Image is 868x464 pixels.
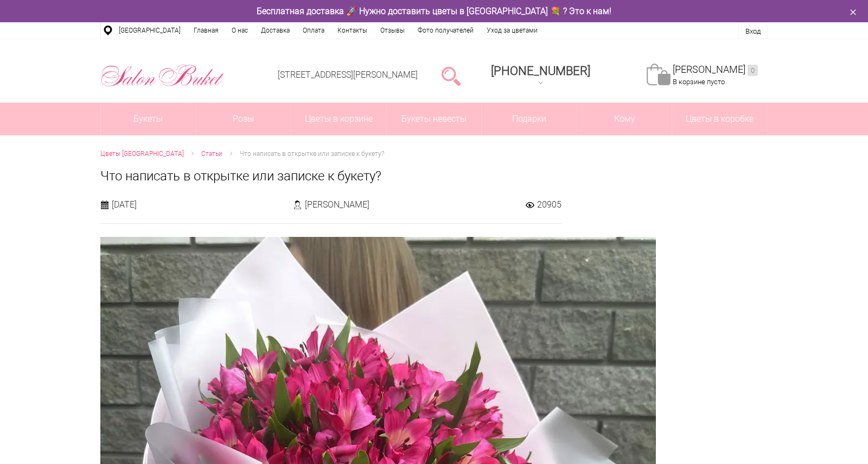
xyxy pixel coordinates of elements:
a: Цветы [GEOGRAPHIC_DATA] [100,148,184,160]
a: Доставка [254,22,296,39]
a: Уход за цветами [480,22,544,39]
span: 20905 [537,199,561,210]
a: Цветы в корзине [291,103,386,135]
span: [PERSON_NAME] [305,199,369,210]
img: Цветы Нижний Новгород [100,61,225,90]
a: О нас [225,22,254,39]
a: Статьи [201,148,222,160]
a: Главная [187,22,225,39]
a: Цветы в коробке [672,103,767,135]
div: Бесплатная доставка 🚀 Нужно доставить цветы в [GEOGRAPHIC_DATA] 💐 ? Это к нам! [92,5,776,17]
span: Кому [577,103,672,135]
a: [PHONE_NUMBER] [484,60,597,91]
span: Что написать в открытке или записке к букету? [240,150,384,158]
span: Статьи [201,150,222,158]
a: Розы [196,103,291,135]
span: [DATE] [112,199,137,210]
h1: Что написать в открытке или записке к букету? [100,166,768,186]
a: Контакты [331,22,374,39]
a: Подарки [482,103,577,135]
span: Цветы [GEOGRAPHIC_DATA] [100,150,184,158]
a: Отзывы [374,22,411,39]
a: Букеты [101,103,196,135]
a: [STREET_ADDRESS][PERSON_NAME] [278,70,418,80]
a: Фото получателей [411,22,480,39]
span: [PHONE_NUMBER] [491,64,590,78]
a: Вход [745,27,761,35]
a: [PERSON_NAME] [673,64,758,76]
a: Оплата [296,22,331,39]
span: В корзине пусто [673,78,725,86]
a: [GEOGRAPHIC_DATA] [112,22,187,39]
ins: 0 [748,65,758,76]
a: Букеты невесты [387,103,482,135]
